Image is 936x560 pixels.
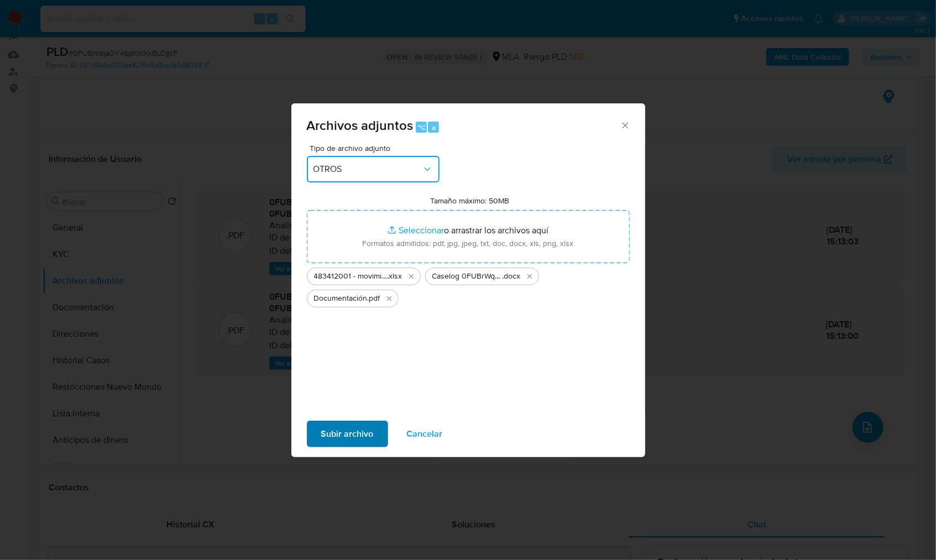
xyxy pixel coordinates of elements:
[383,292,396,305] button: Eliminar Documentación.pdf
[503,271,521,282] span: .docx
[307,421,388,447] button: Subir archivo
[307,116,414,135] span: Archivos adjuntos
[313,164,422,175] span: OTROS
[405,270,418,283] button: Eliminar 483412001 - movimientos.xlsx
[523,270,536,283] button: Eliminar Caselog 0FUBrWqa0Y4SpKnlXkBLCgcF_2025_08_18_19_28_04.docx
[432,122,436,133] span: a
[314,293,368,304] span: Documentación
[307,156,440,182] button: OTROS
[620,120,630,130] button: Cerrar
[432,271,503,282] span: Caselog 0FUBrWqa0Y4SpKnlXkBLCgcF_2025_08_18_19_28_04
[407,422,443,446] span: Cancelar
[368,293,380,304] span: .pdf
[393,421,457,447] button: Cancelar
[388,271,402,282] span: .xlsx
[314,271,388,282] span: 483412001 - movimientos
[307,263,630,307] ul: Archivos seleccionados
[430,196,509,206] label: Tamaño máximo: 50MB
[321,422,374,446] span: Subir archivo
[310,144,442,152] span: Tipo de archivo adjunto
[417,122,426,133] span: ⌥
